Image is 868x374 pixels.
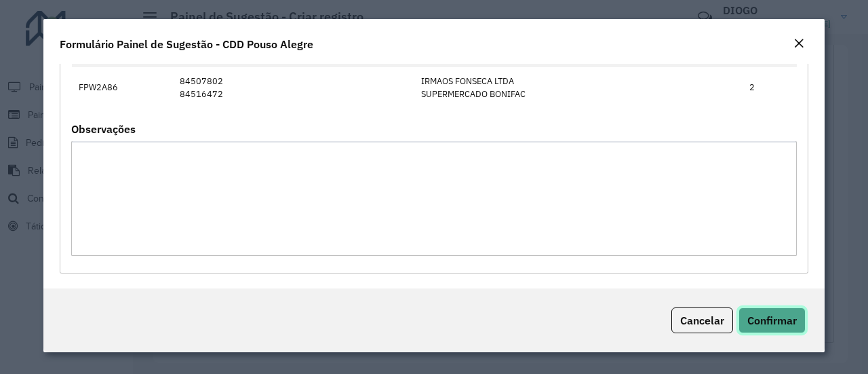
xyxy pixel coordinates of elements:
[743,67,797,107] td: 2
[414,67,742,107] td: IRMAOS FONSECA LTDA SUPERMERCADO BONIFAC
[789,35,808,53] button: Close
[60,36,313,52] h4: Formulário Painel de Sugestão - CDD Pouso Alegre
[680,314,724,327] span: Cancelar
[671,307,733,333] button: Cancelar
[747,314,797,327] span: Confirmar
[793,38,804,49] em: Fechar
[72,67,173,107] td: FPW2A86
[71,121,136,137] label: Observações
[172,67,414,107] td: 84507802 84516472
[738,307,806,333] button: Confirmar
